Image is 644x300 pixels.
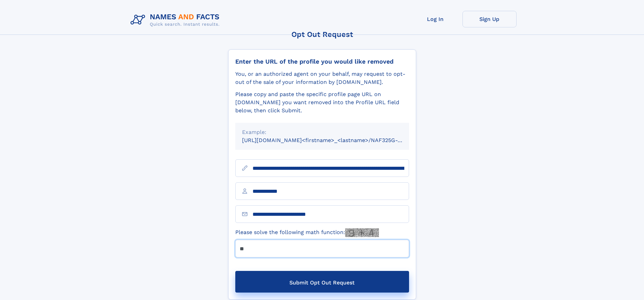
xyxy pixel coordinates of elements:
a: Sign Up [462,11,517,27]
label: Please solve the following math function: [235,228,379,237]
div: You, or an authorized agent on your behalf, may request to opt-out of the sale of your informatio... [235,70,409,86]
div: Example: [242,128,402,136]
img: Logo Names and Facts [128,11,225,29]
div: Enter the URL of the profile you would like removed [235,58,409,65]
small: [URL][DOMAIN_NAME]<firstname>_<lastname>/NAF325G-xxxxxxxx [242,137,422,143]
div: Please copy and paste the specific profile page URL on [DOMAIN_NAME] you want removed into the Pr... [235,90,409,115]
button: Submit Opt Out Request [235,271,409,293]
a: Log In [408,11,462,27]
